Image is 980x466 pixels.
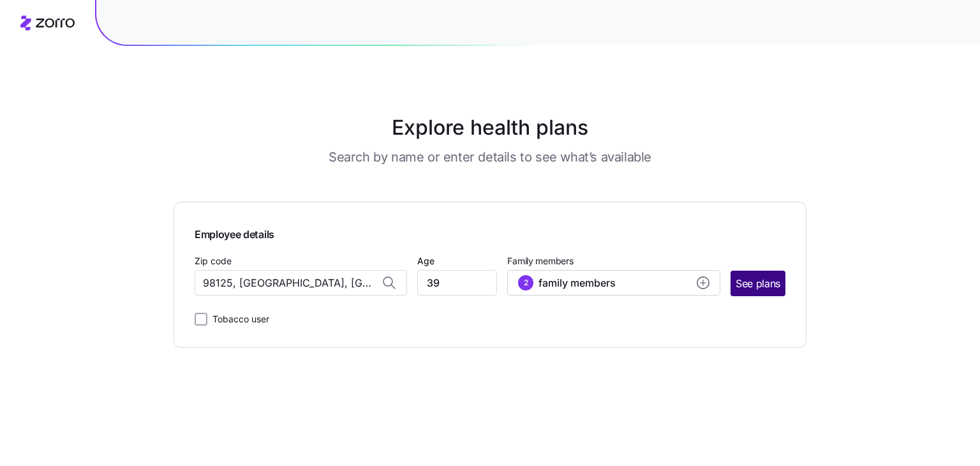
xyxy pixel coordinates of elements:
[697,276,709,289] svg: add icon
[731,271,785,296] button: See plans
[329,148,651,166] h3: Search by name or enter details to see what’s available
[207,312,269,327] label: Tobacco user
[195,223,274,243] span: Employee details
[736,276,780,292] span: See plans
[417,270,497,296] input: Age
[507,255,720,267] span: Family members
[538,275,616,290] span: family members
[195,254,232,268] label: Zip code
[205,112,775,143] h1: Explore health plans
[417,254,434,268] label: Age
[195,270,407,296] input: Zip code
[507,270,720,296] button: 2family membersadd icon
[518,275,533,290] div: 2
